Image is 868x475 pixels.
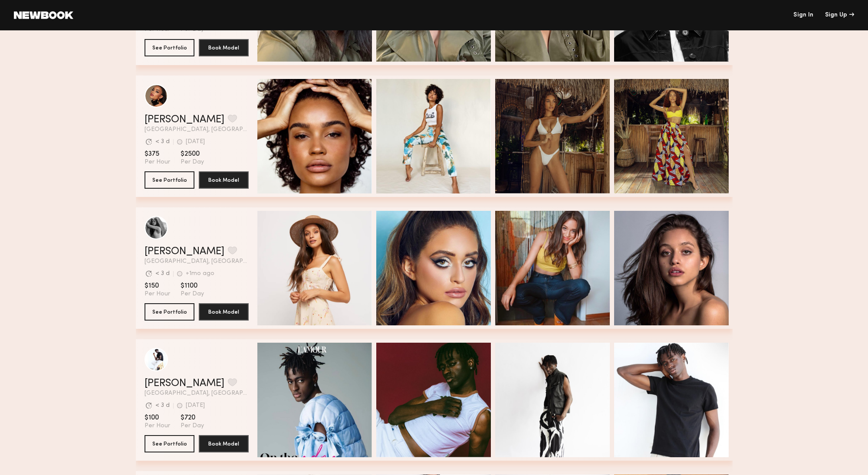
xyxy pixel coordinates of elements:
[181,413,204,422] span: $720
[186,139,205,145] div: [DATE]
[181,282,204,290] span: $1100
[145,422,170,430] span: Per Hour
[145,158,170,166] span: Per Hour
[825,12,854,18] div: Sign Up
[793,12,813,18] a: Sign In
[145,150,170,158] span: $375
[181,150,204,158] span: $2500
[199,435,249,452] button: Book Model
[155,139,170,145] div: < 3 d
[145,39,194,56] button: See Portfolio
[199,171,249,189] button: Book Model
[145,246,224,257] a: [PERSON_NAME]
[145,413,170,422] span: $100
[155,403,170,409] div: < 3 d
[199,303,249,321] button: Book Model
[145,290,170,298] span: Per Hour
[181,422,204,430] span: Per Day
[145,303,194,321] button: See Portfolio
[199,39,249,56] button: Book Model
[181,290,204,298] span: Per Day
[186,403,205,409] div: [DATE]
[145,390,249,396] span: [GEOGRAPHIC_DATA], [GEOGRAPHIC_DATA]
[186,271,214,277] div: +1mo ago
[145,115,224,125] a: [PERSON_NAME]
[145,127,249,133] span: [GEOGRAPHIC_DATA], [GEOGRAPHIC_DATA]
[145,435,194,452] button: See Portfolio
[145,378,224,389] a: [PERSON_NAME]
[155,271,170,277] div: < 3 d
[145,171,194,189] button: See Portfolio
[145,282,170,290] span: $150
[145,259,249,265] span: [GEOGRAPHIC_DATA], [GEOGRAPHIC_DATA]
[181,158,204,166] span: Per Day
